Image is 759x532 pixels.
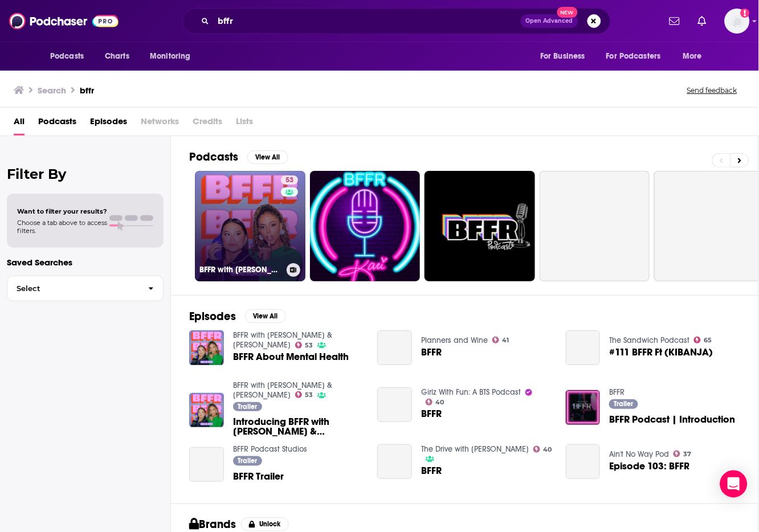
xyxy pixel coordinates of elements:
a: 37 [674,451,692,457]
p: Saved Searches [7,257,164,268]
button: Select [7,276,164,301]
h2: Podcasts [189,150,238,164]
h3: bffr [80,85,94,96]
button: View All [247,150,288,164]
a: All [14,112,25,136]
a: 40 [533,446,552,453]
span: Trailer [238,457,257,464]
a: BFFR [609,387,625,397]
a: 41 [492,337,509,343]
span: 53 [305,343,313,348]
a: 53BFFR with [PERSON_NAME] & [PERSON_NAME] [195,171,305,281]
a: Charts [97,46,136,67]
a: BFFR [377,330,412,365]
a: Introducing BFFR with Sydney Leroux & Ali Riley [233,417,364,436]
span: Networks [141,112,179,136]
span: 53 [285,175,293,186]
button: Unlock [241,518,289,531]
h3: Search [38,85,66,96]
a: PodcastsView All [189,150,288,164]
a: BFFR with Sydney Leroux & Ali Riley [233,380,332,400]
a: 53 [295,342,313,349]
a: Ain't No Way Pod [609,449,669,459]
a: Girlz With Fun: A BTS Podcast [421,387,521,397]
a: BFFR [377,387,412,422]
a: Introducing BFFR with Sydney Leroux & Ali Riley [189,393,224,428]
span: Charts [105,48,129,64]
img: BFFR Podcast | Introduction [566,390,601,425]
span: 40 [544,447,552,452]
a: Show notifications dropdown [693,11,711,31]
span: Introducing BFFR with [PERSON_NAME] & [PERSON_NAME] [233,417,364,436]
button: View All [245,309,286,323]
button: Open AdvancedNew [521,14,578,28]
span: Open Advanced [526,18,573,24]
a: Podcasts [38,112,76,136]
svg: Add a profile image [741,9,750,18]
span: Want to filter your results? [17,207,107,215]
a: BFFR [421,347,442,357]
button: open menu [532,46,599,67]
a: Episode 103: BFFR [566,444,601,479]
div: Open Intercom Messenger [720,470,748,498]
a: Show notifications dropdown [665,11,684,31]
span: 41 [503,338,509,343]
img: User Profile [725,9,750,34]
a: BFFR Trailer [189,447,224,482]
a: BFFR [421,466,442,476]
span: 40 [436,400,444,405]
button: open menu [675,46,717,67]
img: BFFR About Mental Health [189,330,224,365]
h2: Filter By [7,166,164,182]
a: BFFR Podcast | Introduction [609,415,735,424]
h2: Episodes [189,309,236,324]
a: Episode 103: BFFR [609,461,689,471]
a: BFFR About Mental Health [233,352,349,362]
span: Lists [236,112,253,136]
img: Podchaser - Follow, Share and Rate Podcasts [9,10,119,32]
a: 53 [295,391,313,398]
a: BFFR Trailer [233,472,284,481]
a: 65 [694,337,712,343]
span: New [557,7,578,18]
button: Show profile menu [725,9,750,34]
a: 40 [426,399,444,406]
button: open menu [599,46,678,67]
a: The Drive with Josh Graham [421,444,529,454]
span: Logged in as alignPR [725,9,750,34]
a: BFFR Podcast Studios [233,444,307,454]
span: Trailer [614,400,634,407]
a: #111 BFFR Ft (KIBANJA) [609,347,713,357]
span: 53 [305,392,313,398]
button: open menu [142,46,205,67]
a: #111 BFFR Ft (KIBANJA) [566,330,601,365]
a: 53 [281,175,298,185]
h3: BFFR with [PERSON_NAME] & [PERSON_NAME] [199,265,282,275]
span: Podcasts [50,48,84,64]
a: Episodes [90,112,127,136]
a: The Sandwich Podcast [609,335,689,345]
span: Choose a tab above to access filters. [17,219,107,235]
span: More [683,48,703,64]
span: For Business [540,48,585,64]
input: Search podcasts, credits, & more... [214,12,521,30]
a: BFFR [377,444,412,479]
div: Search podcasts, credits, & more... [182,8,611,34]
span: 37 [684,452,692,457]
span: Monitoring [150,48,190,64]
span: Credits [193,112,222,136]
span: Trailer [238,403,257,410]
a: BFFR [421,409,442,419]
a: EpisodesView All [189,309,286,324]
